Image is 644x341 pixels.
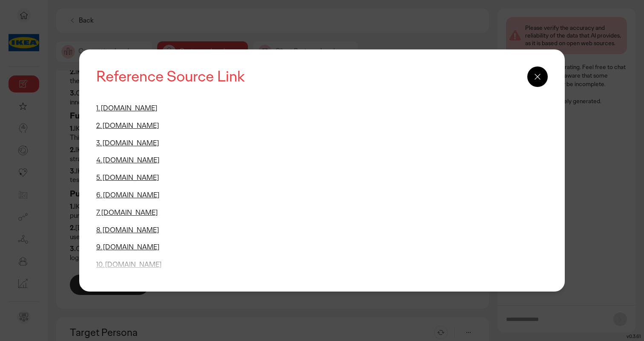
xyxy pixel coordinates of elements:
a: 3. [DOMAIN_NAME] [96,139,159,147]
a: 10. [DOMAIN_NAME] [96,260,161,269]
a: 8. [DOMAIN_NAME] [96,225,159,234]
a: 6. [DOMAIN_NAME] [96,191,159,199]
a: 2. [DOMAIN_NAME] [96,121,159,130]
a: 7. [DOMAIN_NAME] [96,208,158,217]
a: 5. [DOMAIN_NAME] [96,173,159,182]
div: Reference Source Link [96,66,519,87]
a: 4. [DOMAIN_NAME] [96,156,159,165]
a: 1. [DOMAIN_NAME] [96,104,157,113]
a: 9. [DOMAIN_NAME] [96,243,159,251]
